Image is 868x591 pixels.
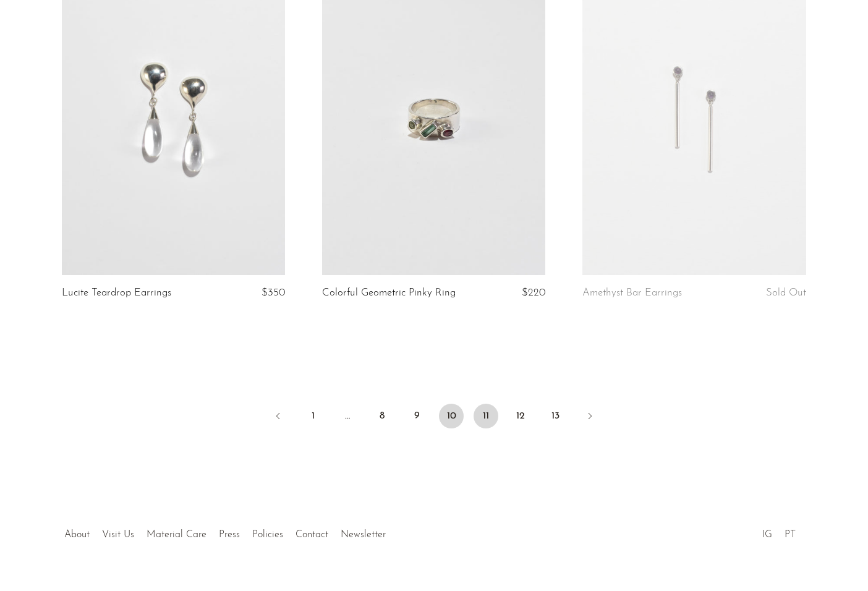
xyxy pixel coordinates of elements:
[322,287,456,299] a: Colorful Geometric Pinky Ring
[64,530,90,540] a: About
[543,404,568,428] a: 13
[474,404,498,428] a: 11
[508,404,533,428] a: 12
[219,530,240,540] a: Press
[266,404,291,431] a: Previous
[300,404,325,428] a: 1
[756,520,802,543] ul: Social Medias
[147,530,206,540] a: Material Care
[404,404,429,428] a: 9
[252,530,283,540] a: Policies
[102,530,134,540] a: Visit Us
[439,404,464,428] span: 10
[262,287,285,298] span: $350
[335,404,360,428] span: …
[370,404,394,428] a: 8
[522,287,545,298] span: $220
[62,287,171,299] a: Lucite Teardrop Earrings
[766,287,806,298] span: Sold Out
[785,530,796,540] a: PT
[577,404,602,431] a: Next
[762,530,772,540] a: IG
[58,520,392,543] ul: Quick links
[582,287,682,299] a: Amethyst Bar Earrings
[296,530,328,540] a: Contact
